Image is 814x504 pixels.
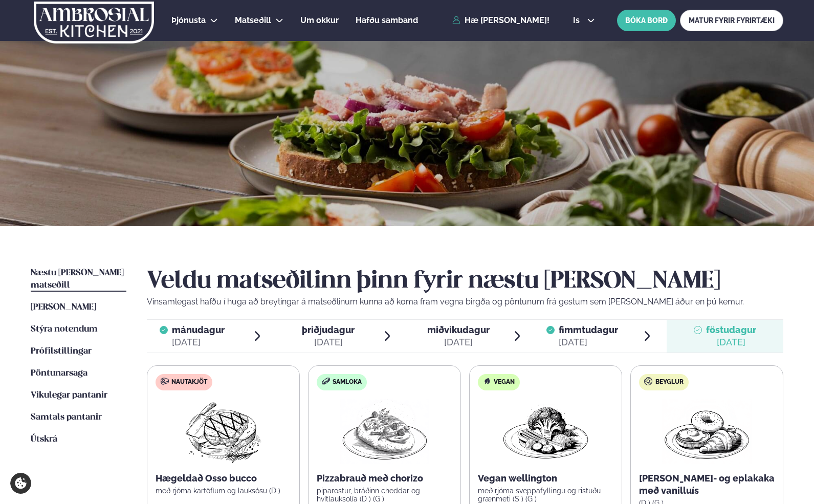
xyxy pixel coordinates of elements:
span: Næstu [PERSON_NAME] matseðill [31,269,124,290]
span: Stýra notendum [31,325,98,334]
span: þriðjudagur [302,324,355,335]
span: Nautakjöt [171,378,207,386]
a: Hafðu samband [356,14,418,27]
img: Vegan.png [501,399,591,464]
span: Prófílstillingar [31,347,92,356]
span: Matseðill [235,15,271,25]
p: með rjóma kartöflum og lauksósu (D ) [156,487,291,495]
img: logo [33,2,155,43]
a: Stýra notendum [31,323,98,336]
a: Vikulegar pantanir [31,389,107,402]
span: Þjónusta [171,15,206,25]
span: föstudagur [706,324,756,335]
div: [DATE] [559,336,618,348]
img: bagle-new-16px.svg [644,377,653,385]
span: Vegan [494,378,515,386]
span: Vikulegar pantanir [31,391,107,400]
a: MATUR FYRIR FYRIRTÆKI [680,10,783,31]
a: Hæ [PERSON_NAME]! [452,16,549,25]
a: Næstu [PERSON_NAME] matseðill [31,267,126,292]
div: [DATE] [302,336,355,348]
span: Samloka [333,378,362,386]
img: beef.svg [161,377,169,385]
span: fimmtudagur [559,324,618,335]
a: Um okkur [300,14,339,27]
span: Pöntunarsaga [31,369,87,378]
p: Pizzabrauð með chorizo [317,472,452,485]
a: Prófílstillingar [31,345,92,358]
a: Matseðill [235,14,271,27]
span: Beyglur [655,378,684,386]
button: BÓKA BORÐ [617,10,676,31]
p: Vinsamlegast hafðu í huga að breytingar á matseðlinum kunna að koma fram vegna birgða og pöntunum... [147,296,783,308]
h2: Veldu matseðilinn þinn fyrir næstu [PERSON_NAME] [147,267,783,296]
img: Beef-Meat.png [178,399,269,464]
img: sandwich-new-16px.svg [322,378,330,385]
span: mánudagur [172,324,225,335]
button: is [565,16,603,25]
span: Um okkur [300,15,339,25]
p: piparostur, bráðinn cheddar og hvítlauksolía (D ) (G ) [317,487,452,503]
a: Cookie settings [10,473,31,494]
span: Útskrá [31,435,57,444]
a: Samtals pantanir [31,411,102,424]
span: Samtals pantanir [31,413,102,422]
p: Vegan wellington [478,472,613,485]
p: [PERSON_NAME]- og eplakaka með vanilluís [639,472,775,497]
span: miðvikudagur [427,324,490,335]
div: [DATE] [706,336,756,348]
img: Croissant.png [662,399,752,464]
a: [PERSON_NAME] [31,301,96,314]
p: með rjóma sveppafyllingu og ristuðu grænmeti (S ) (G ) [478,487,613,503]
img: Vegan.svg [483,377,491,385]
span: [PERSON_NAME] [31,303,96,312]
a: Pöntunarsaga [31,367,87,380]
div: [DATE] [172,336,225,348]
div: [DATE] [427,336,490,348]
a: Þjónusta [171,14,206,27]
img: Pizza-Bread.png [340,399,430,464]
a: Útskrá [31,433,57,446]
span: is [573,16,583,25]
p: Hægeldað Osso bucco [156,472,291,485]
span: Hafðu samband [356,15,418,25]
